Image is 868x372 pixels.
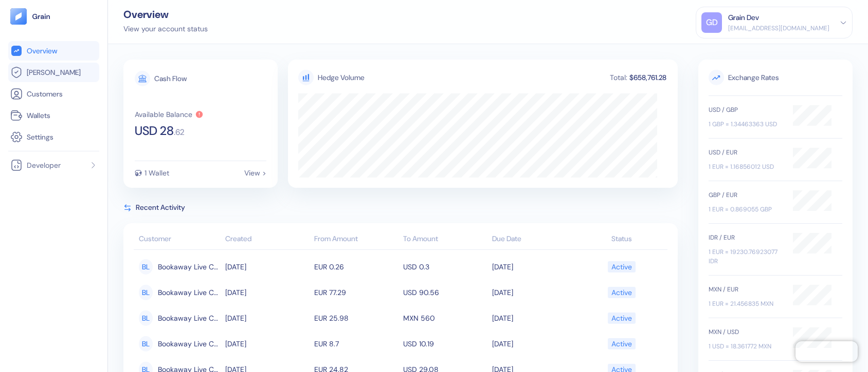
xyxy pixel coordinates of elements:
[709,285,783,294] div: MXN / EUR
[490,305,578,331] td: [DATE]
[628,74,667,81] div: $658,761.28
[123,9,208,19] div: Overview
[701,12,722,33] div: GD
[10,109,97,122] a: Wallets
[490,331,578,357] td: [DATE]
[709,342,783,351] div: 1 USD = 18.361772 MXN
[27,132,53,142] span: Settings
[139,310,153,326] div: BL
[27,160,61,170] span: Developer
[10,88,97,100] a: Customers
[581,233,662,244] div: Status
[709,105,783,114] div: USD / GBP
[709,148,783,157] div: USD / EUR
[135,125,174,137] span: USD 28
[709,120,783,129] div: 1 GBP = 1.34463363 USD
[401,305,490,331] td: MXN 560
[135,111,192,118] div: Available Balance
[490,229,578,250] th: Due Date
[10,131,97,143] a: Settings
[401,331,490,357] td: USD 10.19
[139,336,153,351] div: BL
[223,331,312,357] td: [DATE]
[27,46,57,56] span: Overview
[158,309,221,327] span: Bookaway Live Customer
[27,89,63,99] span: Customers
[611,258,632,276] div: Active
[709,162,783,171] div: 1 EUR = 1.16856012 USD
[611,309,632,327] div: Active
[490,280,578,305] td: [DATE]
[709,299,783,308] div: 1 EUR = 21.456835 MXN
[312,305,401,331] td: EUR 25.98
[223,254,312,280] td: [DATE]
[709,247,783,266] div: 1 EUR = 19230.76923077 IDR
[709,205,783,214] div: 1 EUR = 0.869055 GBP
[223,280,312,305] td: [DATE]
[709,327,783,337] div: MXN / USD
[10,45,97,57] a: Overview
[134,229,223,250] th: Customer
[158,335,221,353] span: Bookaway Live Customer
[401,280,490,305] td: USD 90.56
[144,169,169,177] div: 1 Wallet
[401,229,490,250] th: To Amount
[312,229,401,250] th: From Amount
[174,128,185,136] span: . 62
[728,12,759,23] div: Grain Dev
[401,254,490,280] td: USD 0.3
[795,341,858,362] iframe: Chatra live chat
[318,72,365,83] div: Hedge Volume
[223,229,312,250] th: Created
[123,24,208,34] div: View your account status
[312,254,401,280] td: EUR 0.26
[709,70,842,85] span: Exchange Rates
[158,284,221,301] span: Bookaway Live Customer
[312,331,401,357] td: EUR 8.7
[490,254,578,280] td: [DATE]
[136,202,185,213] span: Recent Activity
[154,75,187,82] div: Cash Flow
[139,285,153,300] div: BL
[158,258,221,276] span: Bookaway Live Customer
[135,110,204,119] button: Available Balance
[223,305,312,331] td: [DATE]
[32,13,51,20] img: logo
[709,233,783,242] div: IDR / EUR
[609,74,628,81] div: Total:
[27,67,81,77] span: [PERSON_NAME]
[312,280,401,305] td: EUR 77.29
[139,259,153,275] div: BL
[728,24,829,33] div: [EMAIL_ADDRESS][DOMAIN_NAME]
[611,284,632,301] div: Active
[10,66,97,79] a: [PERSON_NAME]
[244,169,266,177] div: View >
[709,190,783,200] div: GBP / EUR
[10,8,27,25] img: logo-tablet-V2.svg
[27,110,50,121] span: Wallets
[611,335,632,353] div: Active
